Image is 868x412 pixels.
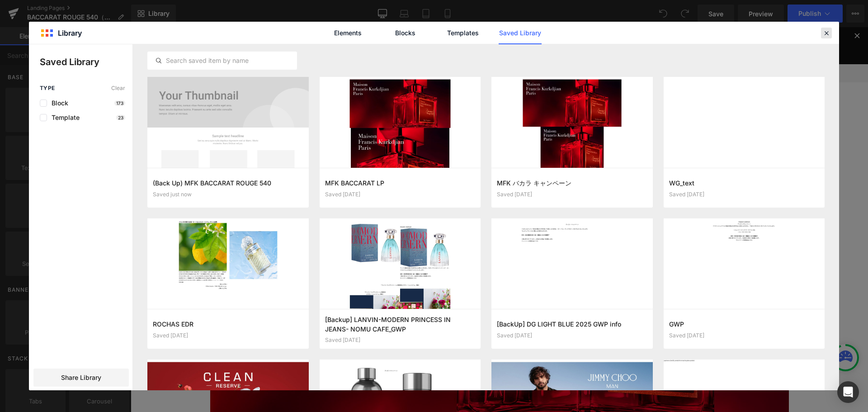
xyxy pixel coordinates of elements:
[326,22,369,44] a: Elements
[566,42,571,51] img: Icon_User.svg
[561,42,599,51] a: ログイン
[331,62,369,78] a: ギフトガイド
[171,42,203,51] span: お問い合わせ
[497,191,647,198] div: Saved [DATE]
[325,337,476,343] div: Saved [DATE]
[163,62,213,78] a: ブランドから探す
[325,191,476,198] div: Saved [DATE]
[399,20,426,26] span: こちらから
[552,61,643,79] input: 検索
[61,373,101,382] span: Share Library
[153,178,303,188] h3: (Back Up) MFK BACCARAT ROUGE 540
[40,85,55,91] span: Type
[499,22,542,44] a: Saved Library
[311,20,426,26] a: LINE公式アカウントの友だち追加はこちらから
[153,191,303,198] div: Saved just now
[80,84,213,94] nav: breadcrumbs
[837,381,859,403] div: Open Intercom Messenger
[80,42,147,51] a: ショッピングガイド
[160,44,165,48] img: Icon_Email.svg
[301,62,320,78] a: 新製品
[85,42,93,50] img: Icon_ShoppingGuide.svg
[416,62,473,78] a: カテゴリーから探す
[497,178,647,188] h3: MFK バカラ キャンペーン
[111,85,125,91] span: Clear
[626,42,653,51] span: お気に入り
[484,62,528,78] a: ショップリスト
[380,62,405,78] a: 最新情報
[497,332,647,339] div: Saved [DATE]
[80,120,658,397] img: CHLOE（クロエ）｜クロエ ノマド オードパルファム ナチュレル｜香水・フレグランス｜ラトリエ デ パルファム公式オンラインストア
[629,64,639,74] img: Icon_Search.svg
[97,85,99,92] span: ›
[148,55,297,66] input: Search saved item by name
[47,99,68,107] span: Block
[114,100,125,106] p: 173
[577,42,599,51] span: ログイン
[80,64,152,75] img: ラトリエ デ パルファム 公式オンラインストア
[153,332,303,339] div: Saved [DATE]
[615,43,620,49] img: Icon_Heart_Empty.svg
[325,178,476,188] h3: MFK BACCARAT LP
[100,85,213,92] span: ラトリエ デ パルファム 公式オンラインストア
[325,315,476,333] h3: [Backup] LANVIN-MODERN PRINCESS IN JEANS- NOMU CAFE_GWP
[669,332,820,339] div: Saved [DATE]
[441,22,484,44] a: Templates
[384,22,427,44] a: Blocks
[116,115,125,120] p: 23
[80,85,96,92] a: ホーム
[669,319,820,329] h3: GWP
[9,9,728,19] p: [全製品対象] ご購入で選べるサンプル2点プレゼント！
[47,114,80,121] span: Template
[153,319,303,329] h3: ROCHAS EDR
[99,42,147,51] span: ショッピングガイド
[155,42,203,51] a: お問い合わせ
[669,191,820,198] div: Saved [DATE]
[40,55,132,69] p: Saved Library
[224,62,290,78] a: 限定品/キット・コフレ
[497,319,647,329] h3: [BackUp] DG LIGHT BLUE 2025 GWP info
[648,65,658,75] img: Icon_Cart.svg
[669,178,820,188] h3: WG_text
